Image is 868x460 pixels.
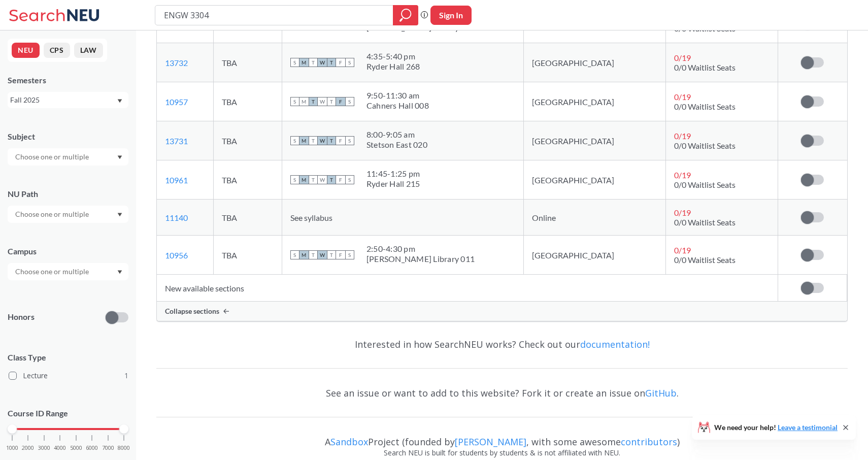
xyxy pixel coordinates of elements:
[10,266,95,278] input: Choose one or multiple
[318,136,327,145] span: W
[290,175,299,184] span: S
[318,97,327,106] span: W
[778,423,838,432] a: Leave a testimonial
[393,5,418,25] div: magnifying glass
[8,263,128,280] div: Dropdown arrow
[213,200,282,236] td: TBA
[8,206,128,223] div: Dropdown arrow
[117,270,122,274] svg: Dropdown arrow
[674,255,736,265] span: 0/0 Waitlist Seats
[674,170,691,180] span: 0 / 19
[165,58,188,68] a: 13732
[366,101,429,111] div: Cahners Hall 008
[22,445,34,451] span: 2000
[290,250,299,259] span: S
[366,254,475,264] div: [PERSON_NAME] Library 011
[54,445,66,451] span: 4000
[8,148,128,166] div: Dropdown arrow
[327,250,336,259] span: T
[165,307,219,316] span: Collapse sections
[8,92,128,108] div: Fall 2025Dropdown arrow
[318,175,327,184] span: W
[336,175,345,184] span: F
[290,213,332,222] span: See syllabus
[299,58,309,67] span: M
[165,136,188,146] a: 13731
[336,97,345,106] span: F
[8,311,35,323] p: Honors
[523,236,665,275] td: [GEOGRAPHIC_DATA]
[327,97,336,106] span: T
[345,175,354,184] span: S
[165,175,188,185] a: 10961
[117,213,122,217] svg: Dropdown arrow
[157,302,847,321] div: Collapse sections
[102,445,114,451] span: 7000
[345,97,354,106] span: S
[163,7,386,24] input: Class, professor, course number, "phrase"
[523,82,665,121] td: [GEOGRAPHIC_DATA]
[318,250,327,259] span: W
[621,436,677,448] a: contributors
[213,82,282,121] td: TBA
[523,200,665,236] td: Online
[165,97,188,107] a: 10957
[124,370,128,381] span: 1
[290,58,299,67] span: S
[213,236,282,275] td: TBA
[523,43,665,82] td: [GEOGRAPHIC_DATA]
[674,92,691,102] span: 0 / 19
[74,43,103,58] button: LAW
[345,58,354,67] span: S
[366,51,420,61] div: 4:35 - 5:40 pm
[336,136,345,145] span: F
[213,121,282,160] td: TBA
[157,275,778,302] td: New available sections
[674,102,736,111] span: 0/0 Waitlist Seats
[523,160,665,200] td: [GEOGRAPHIC_DATA]
[117,155,122,159] svg: Dropdown arrow
[330,436,368,448] a: Sandbox
[9,369,128,382] label: Lecture
[674,62,736,72] span: 0/0 Waitlist Seats
[8,246,128,257] div: Campus
[156,447,848,458] div: Search NEU is built for students by students & is not affiliated with NEU.
[309,58,318,67] span: T
[309,250,318,259] span: T
[674,245,691,255] span: 0 / 19
[366,244,475,254] div: 2:50 - 4:30 pm
[674,53,691,62] span: 0 / 19
[674,141,736,150] span: 0/0 Waitlist Seats
[213,160,282,200] td: TBA
[336,58,345,67] span: F
[318,58,327,67] span: W
[299,250,309,259] span: M
[366,179,420,189] div: Ryder Hall 215
[430,6,472,25] button: Sign In
[674,217,736,227] span: 0/0 Waitlist Seats
[38,445,50,451] span: 3000
[327,58,336,67] span: T
[327,136,336,145] span: T
[366,61,420,72] div: Ryder Hall 268
[309,175,318,184] span: T
[399,8,412,22] svg: magnifying glass
[8,131,128,142] div: Subject
[10,208,95,220] input: Choose one or multiple
[345,250,354,259] span: S
[8,75,128,86] div: Semesters
[10,94,116,106] div: Fall 2025
[213,43,282,82] td: TBA
[8,352,128,363] span: Class Type
[156,427,848,447] div: A Project (founded by , with some awesome )
[44,43,70,58] button: CPS
[714,424,838,431] span: We need your help!
[336,250,345,259] span: F
[645,387,677,399] a: GitHub
[674,131,691,141] span: 0 / 19
[327,175,336,184] span: T
[523,121,665,160] td: [GEOGRAPHIC_DATA]
[8,408,128,419] p: Course ID Range
[366,129,427,140] div: 8:00 - 9:05 am
[299,175,309,184] span: M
